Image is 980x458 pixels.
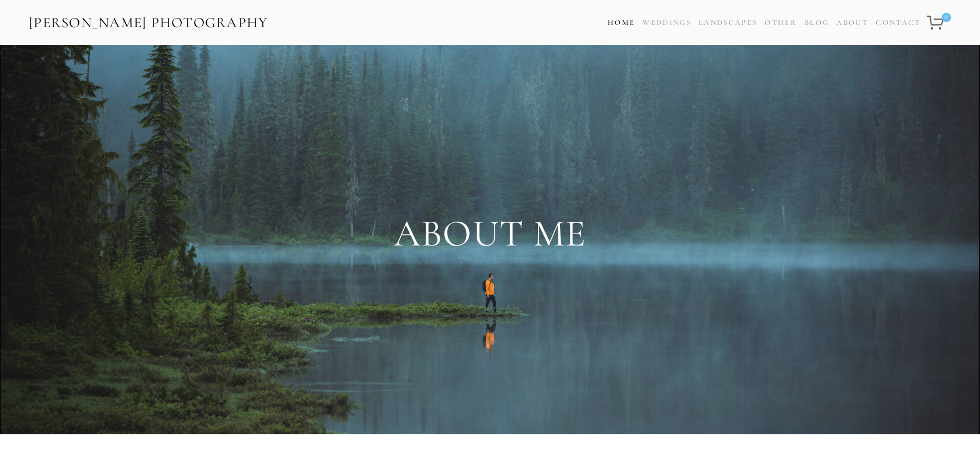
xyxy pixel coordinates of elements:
a: Blog [805,14,829,31]
a: Landscapes [699,18,757,27]
a: 0 items in cart [925,9,952,36]
a: [PERSON_NAME] Photography [28,10,269,36]
a: Contact [876,14,920,31]
span: 0 [942,13,951,22]
a: Other [765,18,797,27]
h1: About Me [29,213,951,255]
a: Home [608,14,635,31]
a: Weddings [642,18,691,27]
a: About [836,14,868,31]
